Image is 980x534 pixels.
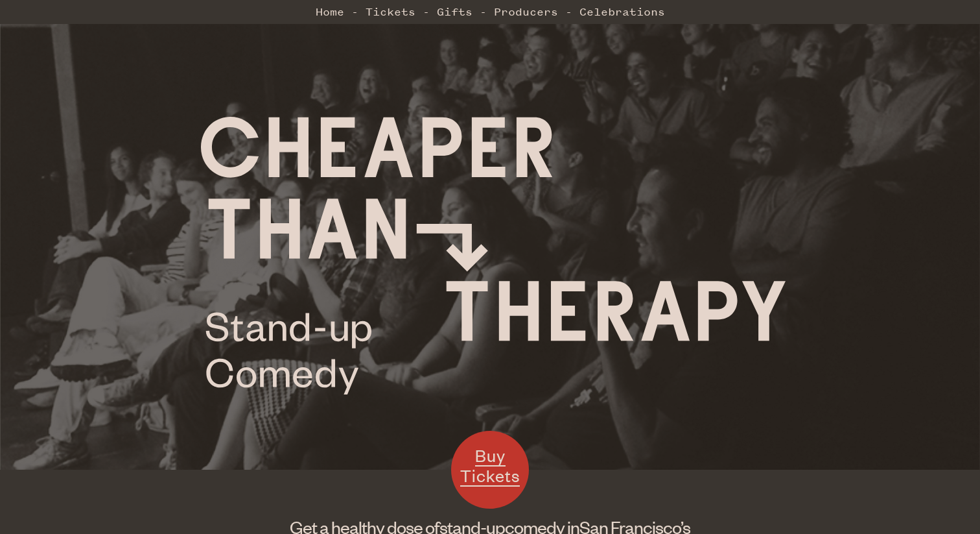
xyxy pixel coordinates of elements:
a: Buy Tickets [451,431,529,509]
img: Cheaper Than Therapy logo [201,117,785,394]
span: Buy Tickets [460,444,520,487]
